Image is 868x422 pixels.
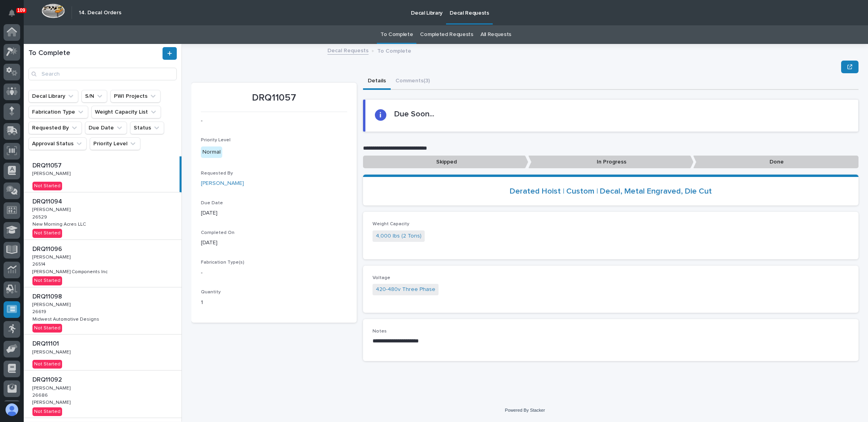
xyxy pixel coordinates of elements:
[4,5,20,21] button: Notifications
[201,92,347,104] p: DRQ11057
[28,122,82,134] button: Requested By
[32,276,62,285] div: Not Started
[376,232,422,240] a: 4,000 lbs (2 Tons)
[24,335,182,371] a: DRQ11101DRQ11101 [PERSON_NAME][PERSON_NAME] Not Started
[28,68,177,80] input: Search
[201,201,223,205] span: Due Date
[130,122,164,134] button: Status
[201,171,233,176] span: Requested By
[32,169,72,177] p: [PERSON_NAME]
[28,49,161,58] h1: To Complete
[201,138,231,143] span: Priority Level
[377,46,411,55] p: To Complete
[505,408,545,412] a: Powered By Stacker
[32,213,49,220] p: 26529
[32,205,72,213] p: [PERSON_NAME]
[32,308,48,315] p: 26619
[201,260,244,265] span: Fabrication Type(s)
[201,179,244,188] a: [PERSON_NAME]
[32,260,47,267] p: 26514
[110,90,161,103] button: PWI Projects
[24,287,182,335] a: DRQ11098DRQ11098 [PERSON_NAME][PERSON_NAME] 2661926619 Midwest Automotive DesignsMidwest Automoti...
[79,10,121,16] h2: 14. Decal Orders
[32,160,63,169] p: DRQ11057
[528,156,694,169] p: In Progress
[24,240,182,287] a: DRQ11096DRQ11096 [PERSON_NAME][PERSON_NAME] 2651426514 [PERSON_NAME] Components Inc[PERSON_NAME] ...
[201,239,347,247] p: [DATE]
[32,182,62,190] div: Not Started
[480,25,511,44] a: All Requests
[81,90,107,103] button: S/N
[28,137,87,150] button: Approval Status
[32,291,64,300] p: DRQ11098
[373,329,387,334] span: Notes
[32,374,64,384] p: DRQ11092
[510,186,712,196] a: Derated Hoist | Custom | Decal, Metal Engraved, Die Cut
[91,106,161,118] button: Weight Capacity List
[201,209,347,217] p: [DATE]
[373,222,409,226] span: Weight Capacity
[28,90,78,103] button: Decal Library
[32,348,72,355] p: [PERSON_NAME]
[32,398,72,405] p: [PERSON_NAME]
[28,106,88,118] button: Fabrication Type
[32,324,62,333] div: Not Started
[32,229,62,238] div: Not Started
[4,401,20,418] button: users-avatar
[327,46,369,55] a: Decal Requests
[17,8,25,13] p: 109
[32,391,49,398] p: 26686
[32,384,72,391] p: [PERSON_NAME]
[363,73,391,90] button: Details
[24,156,182,192] a: DRQ11057DRQ11057 [PERSON_NAME][PERSON_NAME] Not Started
[32,315,101,322] p: Midwest Automotive Designs
[32,300,72,308] p: [PERSON_NAME]
[32,244,64,253] p: DRQ11096
[391,73,435,90] button: Comments (3)
[32,360,62,369] div: Not Started
[10,10,20,22] div: Notifications109
[32,407,62,416] div: Not Started
[373,276,390,280] span: Voltage
[420,25,473,44] a: Completed Requests
[24,192,182,240] a: DRQ11094DRQ11094 [PERSON_NAME][PERSON_NAME] 2652926529 New Morning Acres LLCNew Morning Acres LLC...
[201,230,234,235] span: Completed On
[693,156,859,169] p: Done
[90,137,140,150] button: Priority Level
[32,268,109,275] p: [PERSON_NAME] Components Inc
[376,285,435,294] a: 420-480v Three Phase
[42,4,65,18] img: Workspace Logo
[201,269,347,277] p: -
[201,146,222,158] div: Normal
[201,117,347,125] p: -
[201,290,221,295] span: Quantity
[24,371,182,418] a: DRQ11092DRQ11092 [PERSON_NAME][PERSON_NAME] 2668626686 [PERSON_NAME][PERSON_NAME] Not Started
[32,196,64,205] p: DRQ11094
[32,338,61,348] p: DRQ11101
[394,109,434,119] h2: Due Soon...
[32,220,87,227] p: New Morning Acres LLC
[201,298,347,307] p: 1
[32,253,72,260] p: [PERSON_NAME]
[85,122,127,134] button: Due Date
[363,156,528,169] p: Skipped
[380,25,413,44] a: To Complete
